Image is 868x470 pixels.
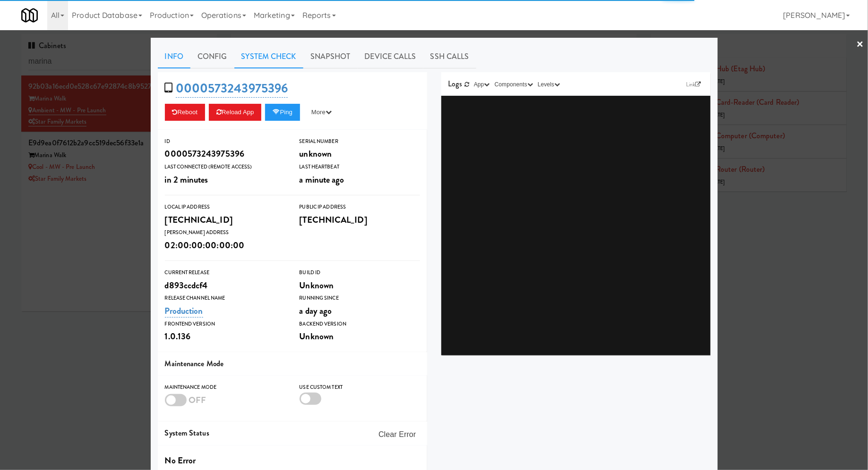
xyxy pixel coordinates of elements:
[165,104,206,121] button: Reboot
[176,79,288,98] a: 0000573243975396
[165,268,285,277] div: Current Release
[684,80,704,89] a: Link
[300,212,420,228] div: [TECHNICAL_ID]
[209,104,261,121] button: Reload App
[423,45,476,68] a: SSH Calls
[300,202,420,212] div: Public IP Address
[300,268,420,277] div: Build Id
[165,173,208,186] span: in 2 minutes
[300,319,420,329] div: Backend Version
[300,146,420,162] div: unknown
[535,80,562,89] button: Levels
[21,7,38,24] img: Micromart
[165,146,285,162] div: 0000573243975396
[300,304,332,317] span: a day ago
[857,30,864,59] a: ×
[165,277,285,294] div: d893ccdcf4
[165,453,420,469] div: No Error
[165,212,285,228] div: [TECHNICAL_ID]
[165,383,285,392] div: Maintenance Mode
[300,277,420,294] div: Unknown
[492,80,535,89] button: Components
[300,137,420,146] div: Serial Number
[448,78,462,89] span: Logs
[165,137,285,146] div: ID
[300,294,420,303] div: Running Since
[165,162,285,172] div: Last Connected (Remote Access)
[158,45,190,68] a: Info
[265,104,300,121] button: Ping
[165,228,285,237] div: [PERSON_NAME] Address
[165,328,285,344] div: 1.0.136
[165,202,285,212] div: Local IP Address
[300,383,420,392] div: Use Custom Text
[300,162,420,172] div: Last Heartbeat
[189,394,206,406] span: OFF
[300,328,420,344] div: Unknown
[165,319,285,329] div: Frontend Version
[165,358,224,369] span: Maintenance Mode
[375,426,420,443] button: Clear Error
[472,80,492,89] button: App
[300,173,344,186] span: a minute ago
[165,304,203,318] a: Production
[303,45,358,68] a: Snapshot
[165,294,285,303] div: Release Channel Name
[234,45,303,68] a: System Check
[165,428,209,438] span: System Status
[165,237,285,253] div: 02:00:00:00:00:00
[190,45,234,68] a: Config
[358,45,423,68] a: Device Calls
[304,104,339,121] button: More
